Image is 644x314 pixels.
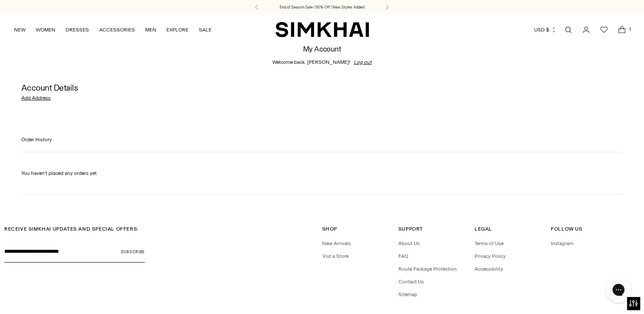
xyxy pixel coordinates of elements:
a: Log out [354,58,372,66]
button: USD $ [534,20,557,39]
a: Go to the account page [578,21,595,38]
a: Instagram [551,240,573,246]
a: Open cart modal [613,21,630,38]
span: Shop [322,226,337,232]
p: You haven't placed any orders yet. [21,169,623,177]
a: Privacy Policy [475,253,506,259]
h2: Account Details [21,83,623,92]
a: FAQ [398,253,408,259]
a: Add Address [21,94,51,102]
iframe: Gorgias live chat messenger [601,274,635,305]
a: ACCESSORIES [99,20,135,39]
a: WOMEN [36,20,55,39]
a: About Us [398,240,420,246]
h4: Order History [21,136,623,152]
a: EXPLORE [166,20,189,39]
a: New Arrivals [322,240,351,246]
span: Follow Us [551,226,582,232]
a: MEN [145,20,156,39]
div: Welcome back, [PERSON_NAME]! [272,58,372,66]
a: NEW [14,20,26,39]
a: End of Season Sale | 50% Off | New Styles Added [280,4,364,10]
a: Sitemap [398,291,417,297]
iframe: Sign Up via Text for Offers [7,282,86,307]
a: DRESSES [66,20,89,39]
a: Terms of Use [475,240,504,246]
span: Legal [475,226,492,232]
a: Route Package Protection [398,266,457,272]
h1: My Account [303,45,341,53]
span: RECEIVE SIMKHAI UPDATES AND SPECIAL OFFERS: [4,226,139,232]
a: SIMKHAI [275,21,369,38]
a: Open search modal [560,21,577,38]
span: 1 [626,26,634,33]
span: Support [398,226,423,232]
a: Vist a Store [322,253,349,259]
a: Wishlist [595,21,613,38]
a: Accessibility [475,266,503,272]
button: Subscribe [121,241,145,263]
a: Contact Us [398,279,424,285]
a: SALE [199,20,212,39]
